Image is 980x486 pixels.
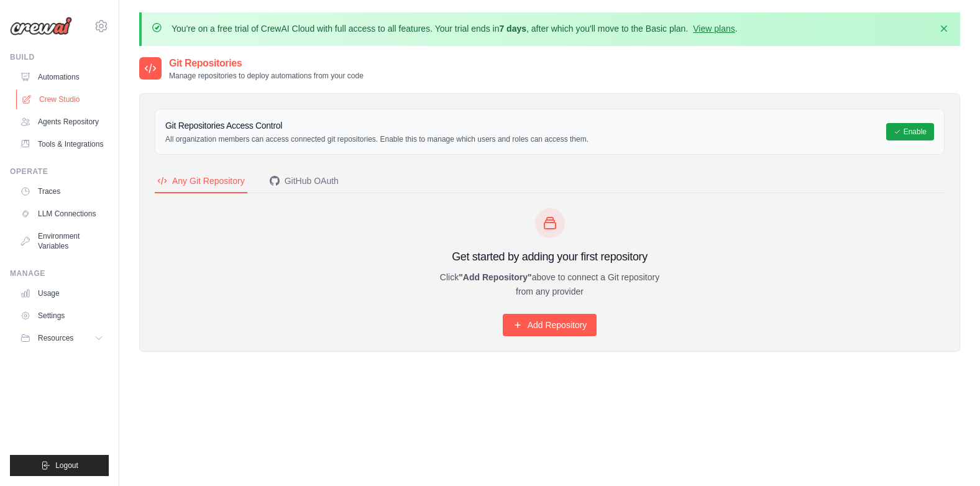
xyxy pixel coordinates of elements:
span: Resources [38,333,73,343]
a: Automations [15,67,109,87]
img: Logo [10,17,72,35]
a: Agents Repository [15,112,109,132]
a: Settings [15,306,109,326]
div: Any Git Repository [157,175,245,187]
strong: "Add Repository" [459,272,532,282]
a: Environment Variables [15,226,109,256]
button: GitHub OAuth [267,170,341,193]
div: GitHub OAuth [270,175,339,187]
div: Manage [10,268,109,278]
p: All organization members can access connected git repositories. Enable this to manage which users... [165,134,588,144]
a: Tools & Integrations [15,134,109,154]
button: Any Git Repository [155,170,247,193]
a: View plans [693,24,735,34]
a: Traces [15,181,109,201]
button: Enable [886,123,934,140]
h3: Git Repositories Access Control [165,119,588,132]
strong: 7 days [499,24,526,34]
p: Manage repositories to deploy automations from your code [169,71,364,81]
h2: Git Repositories [169,56,364,71]
button: Resources [15,328,109,348]
a: Add Repository [503,314,597,336]
nav: Tabs [155,170,945,193]
div: Operate [10,167,109,177]
span: Logout [55,461,78,470]
p: You're on a free trial of CrewAI Cloud with full access to all features. Your trial ends in , aft... [172,22,738,35]
button: Logout [10,455,109,476]
p: Click above to connect a Git repository from any provider [431,270,669,299]
div: Build [10,52,109,62]
a: Usage [15,283,109,303]
h3: Get started by adding your first repository [431,248,669,265]
a: Crew Studio [16,89,110,109]
a: LLM Connections [15,204,109,224]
